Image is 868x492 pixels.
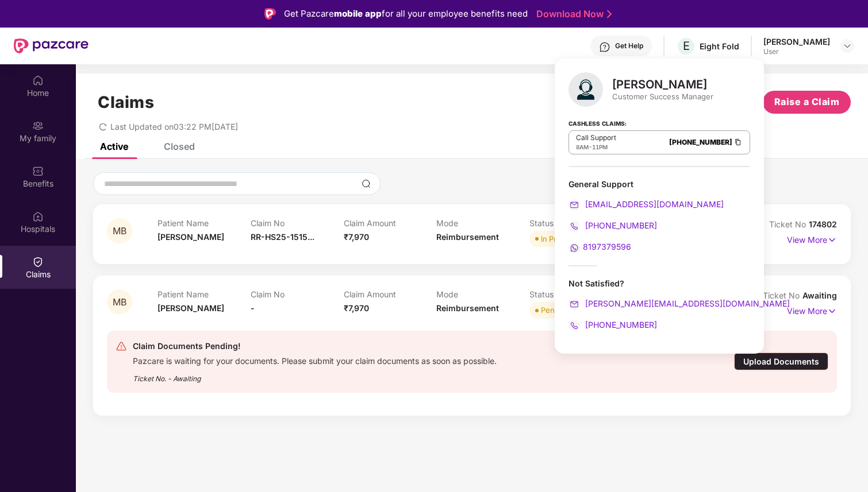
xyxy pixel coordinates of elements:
[733,137,743,147] img: Clipboard Icon
[116,340,127,352] img: svg+xml;base64,PHN2ZyB4bWxucz0iaHR0cDovL3d3dy53My5vcmcvMjAwMC9zdmciIHdpZHRoPSIyNCIgaGVpZ2h0PSIyNC...
[284,7,528,21] div: Get Pazcare for all your employee benefits need
[344,303,369,313] span: ₹7,970
[569,199,580,211] img: svg+xml;base64,PHN2ZyB4bWxucz0iaHR0cDovL3d3dy53My5vcmcvMjAwMC9zdmciIHdpZHRoPSIyMCIgaGVpZ2h0PSIyMC...
[362,179,371,188] img: svg+xml;base64,PHN2ZyBpZD0iU2VhcmNoLTMyeDMyIiB4bWxucz0iaHR0cDovL3d3dy53My5vcmcvMjAwMC9zdmciIHdpZH...
[98,92,154,112] h1: Claims
[576,142,616,152] div: -
[569,220,657,230] a: [PHONE_NUMBER]
[569,72,603,107] img: svg+xml;base64,PHN2ZyB4bWxucz0iaHR0cDovL3d3dy53My5vcmcvMjAwMC9zdmciIHhtbG5zOnhsaW5rPSJodHRwOi8vd3...
[158,218,251,228] p: Patient Name
[763,47,830,56] div: User
[344,218,437,228] p: Claim Amount
[569,117,627,129] strong: Cashless Claims:
[436,232,499,242] span: Reimbursement
[251,289,344,299] p: Claim No
[787,231,837,246] p: View More
[569,179,750,189] div: General Support
[100,141,128,152] div: Active
[700,41,739,52] div: Eight Fold
[683,39,690,53] span: E
[569,220,580,232] img: svg+xml;base64,PHN2ZyB4bWxucz0iaHR0cDovL3d3dy53My5vcmcvMjAwMC9zdmciIHdpZHRoPSIyMCIgaGVpZ2h0PSIyMC...
[113,226,126,236] span: MB
[669,138,732,146] a: [PHONE_NUMBER]
[32,256,44,268] img: svg+xml;base64,PHN2ZyBpZD0iQ2xhaW0iIHhtbG5zPSJodHRwOi8vd3d3LnczLm9yZy8yMDAwL3N2ZyIgd2lkdGg9IjIwIi...
[569,299,580,310] img: svg+xml;base64,PHN2ZyB4bWxucz0iaHR0cDovL3d3dy53My5vcmcvMjAwMC9zdmciIHdpZHRoPSIyMCIgaGVpZ2h0PSIyMC...
[569,199,724,209] a: [EMAIL_ADDRESS][DOMAIN_NAME]
[576,144,589,150] span: 8AM
[251,232,314,242] span: RR-HS25-1515...
[436,289,529,299] p: Mode
[158,289,251,299] p: Patient Name
[99,122,107,131] span: redo
[133,353,497,366] div: Pazcare is waiting for your documents. Please submit your claim documents as soon as possible.
[569,278,750,331] div: Not Satisfied?
[569,242,580,254] img: svg+xml;base64,PHN2ZyB4bWxucz0iaHR0cDovL3d3dy53My5vcmcvMjAwMC9zdmciIHdpZHRoPSIyMCIgaGVpZ2h0PSIyMC...
[32,75,44,86] img: svg+xml;base64,PHN2ZyBpZD0iSG9tZSIgeG1sbnM9Imh0dHA6Ly93d3cudzMub3JnLzIwMDAvc3ZnIiB3aWR0aD0iMjAiIG...
[529,289,623,299] p: Status
[583,320,657,330] span: [PHONE_NUMBER]
[251,218,344,228] p: Claim No
[599,41,610,53] img: svg+xml;base64,PHN2ZyBpZD0iSGVscC0zMngzMiIgeG1sbnM9Imh0dHA6Ly93d3cudzMub3JnLzIwMDAvc3ZnIiB3aWR0aD...
[769,219,809,229] span: Ticket No
[734,352,828,370] div: Upload Documents
[158,303,224,313] span: [PERSON_NAME]
[774,95,840,109] span: Raise a Claim
[436,218,529,228] p: Mode
[583,242,631,251] span: 8197379596
[14,38,89,53] img: New Pazcare Logo
[615,41,643,51] div: Get Help
[569,299,790,308] a: [PERSON_NAME][EMAIL_ADDRESS][DOMAIN_NAME]
[583,199,724,209] span: [EMAIL_ADDRESS][DOMAIN_NAME]
[809,219,837,229] span: 174802
[802,290,837,300] span: Awaiting
[251,303,255,313] span: -
[612,91,713,102] div: Customer Success Manager
[763,290,802,300] span: Ticket No
[133,366,497,384] div: Ticket No. - Awaiting
[529,218,623,228] p: Status
[541,304,612,316] div: Pending Documents
[334,8,382,19] strong: mobile app
[569,320,580,331] img: svg+xml;base64,PHN2ZyB4bWxucz0iaHR0cDovL3d3dy53My5vcmcvMjAwMC9zdmciIHdpZHRoPSIyMCIgaGVpZ2h0PSIyMC...
[158,232,224,242] span: [PERSON_NAME]
[576,133,616,142] p: Call Support
[827,305,837,317] img: svg+xml;base64,PHN2ZyB4bWxucz0iaHR0cDovL3d3dy53My5vcmcvMjAwMC9zdmciIHdpZHRoPSIxNyIgaGVpZ2h0PSIxNy...
[32,211,44,222] img: svg+xml;base64,PHN2ZyBpZD0iSG9zcGl0YWxzIiB4bWxucz0iaHR0cDovL3d3dy53My5vcmcvMjAwMC9zdmciIHdpZHRoPS...
[344,289,437,299] p: Claim Amount
[436,303,499,313] span: Reimbursement
[763,91,851,114] button: Raise a Claim
[164,141,195,152] div: Closed
[583,299,790,308] span: [PERSON_NAME][EMAIL_ADDRESS][DOMAIN_NAME]
[763,36,830,47] div: [PERSON_NAME]
[787,302,837,317] p: View More
[843,41,852,51] img: svg+xml;base64,PHN2ZyBpZD0iRHJvcGRvd24tMzJ4MzIiIHhtbG5zPSJodHRwOi8vd3d3LnczLm9yZy8yMDAwL3N2ZyIgd2...
[569,278,750,289] div: Not Satisfied?
[827,234,837,246] img: svg+xml;base64,PHN2ZyB4bWxucz0iaHR0cDovL3d3dy53My5vcmcvMjAwMC9zdmciIHdpZHRoPSIxNyIgaGVpZ2h0PSIxNy...
[569,320,657,330] a: [PHONE_NUMBER]
[583,220,657,230] span: [PHONE_NUMBER]
[592,144,608,150] span: 11PM
[32,120,44,131] img: svg+xml;base64,PHN2ZyB3aWR0aD0iMjAiIGhlaWdodD0iMjAiIHZpZXdCb3g9IjAgMCAyMCAyMCIgZmlsbD0ibm9uZSIgeG...
[536,8,608,20] a: Download Now
[344,232,369,242] span: ₹7,970
[612,78,713,91] div: [PERSON_NAME]
[569,179,750,254] div: General Support
[264,8,276,20] img: Logo
[113,297,126,307] span: MB
[110,122,238,131] span: Last Updated on 03:22 PM[DATE]
[607,8,612,20] img: Stroke
[569,242,631,251] a: 8197379596
[32,165,44,177] img: svg+xml;base64,PHN2ZyBpZD0iQmVuZWZpdHMiIHhtbG5zPSJodHRwOi8vd3d3LnczLm9yZy8yMDAwL3N2ZyIgd2lkdGg9Ij...
[133,339,497,353] div: Claim Documents Pending!
[541,233,578,245] div: In Process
